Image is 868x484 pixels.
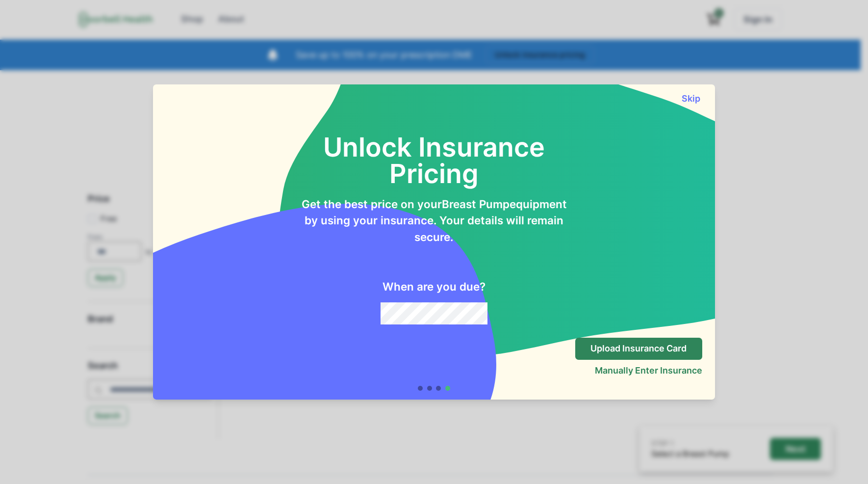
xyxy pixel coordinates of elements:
[575,338,702,360] button: Upload Insurance Card
[595,365,702,376] button: Manually Enter Insurance
[590,343,687,354] p: Upload Insurance Card
[300,108,568,187] h2: Unlock Insurance Pricing
[300,196,568,245] p: Get the best price on your Breast Pump equipment by using your insurance. Your details will remai...
[680,93,702,104] button: Skip
[383,280,485,294] h2: When are you due?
